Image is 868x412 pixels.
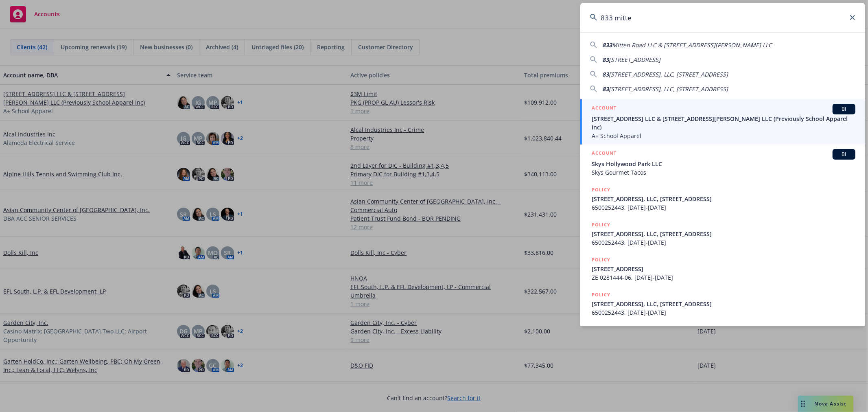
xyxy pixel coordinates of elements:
a: POLICY[STREET_ADDRESS], LLC, [STREET_ADDRESS]6500252443, [DATE]-[DATE] [580,216,865,251]
span: [STREET_ADDRESS], LLC, [STREET_ADDRESS] [592,300,855,308]
span: 83 [602,70,609,78]
h5: ACCOUNT [592,149,617,159]
h5: POLICY [592,186,610,194]
a: POLICY[STREET_ADDRESS], LLC, [STREET_ADDRESS]6500252443, [DATE]-[DATE] [580,181,865,216]
span: [STREET_ADDRESS], LLC, [STREET_ADDRESS] [609,85,728,93]
h5: POLICY [592,256,610,264]
h5: POLICY [592,291,610,299]
span: [STREET_ADDRESS] [609,56,660,64]
span: BI [836,105,852,113]
span: 83 [602,56,609,64]
span: ZE 0281444-06, [DATE]-[DATE] [592,273,855,282]
span: 6500252443, [DATE]-[DATE] [592,238,855,247]
span: A+ School Apparel [592,131,855,140]
span: [STREET_ADDRESS], LLC, [STREET_ADDRESS] [592,195,855,203]
span: BI [836,151,852,158]
a: POLICY[STREET_ADDRESS], LLC, [STREET_ADDRESS]6500252443, [DATE]-[DATE] [580,286,865,321]
span: 833 [602,41,612,49]
span: [STREET_ADDRESS], LLC, [STREET_ADDRESS] [609,70,728,78]
span: 6500252443, [DATE]-[DATE] [592,203,855,212]
a: ACCOUNTBISkys Hollywood Park LLCSkys Gourmet Tacos [580,145,865,181]
span: Skys Hollywood Park LLC [592,160,855,168]
a: ACCOUNTBI[STREET_ADDRESS] LLC & [STREET_ADDRESS][PERSON_NAME] LLC (Previously School Apparel Inc)... [580,99,865,145]
h5: ACCOUNT [592,104,617,114]
span: [STREET_ADDRESS] [592,265,855,273]
span: Mitten Road LLC & [STREET_ADDRESS][PERSON_NAME] LLC [612,41,772,49]
a: POLICY[STREET_ADDRESS]ZE 0281444-06, [DATE]-[DATE] [580,251,865,286]
span: 6500252443, [DATE]-[DATE] [592,308,855,317]
span: [STREET_ADDRESS] LLC & [STREET_ADDRESS][PERSON_NAME] LLC (Previously School Apparel Inc) [592,114,855,131]
span: 83 [602,85,609,93]
span: [STREET_ADDRESS], LLC, [STREET_ADDRESS] [592,230,855,238]
input: Search... [580,3,865,32]
h5: POLICY [592,221,610,229]
span: Skys Gourmet Tacos [592,168,855,177]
